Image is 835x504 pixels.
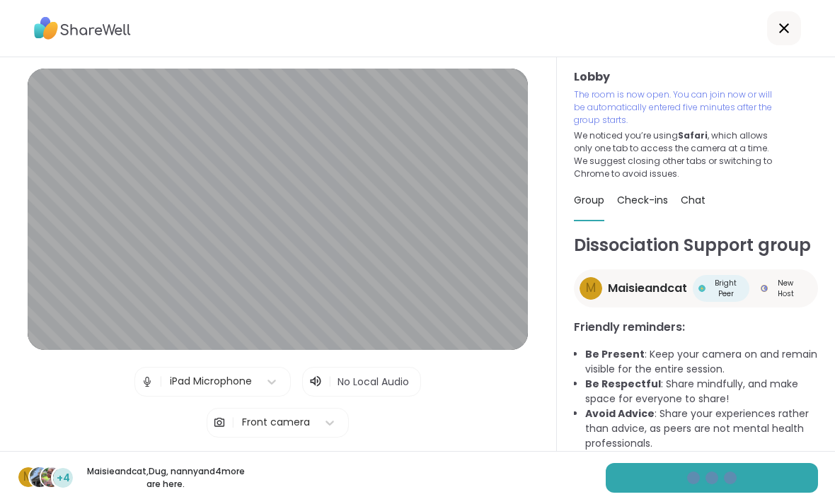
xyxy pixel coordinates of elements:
span: Check-ins [617,193,668,207]
span: | [231,409,235,437]
img: Microphone [141,368,154,396]
span: New Host [771,278,801,299]
h1: Dissociation Support group [574,233,818,258]
div: iPad Microphone [170,374,252,389]
b: Safari [678,129,708,141]
a: MMaisieandcatBright PeerBright PeerNew HostNew Host [574,269,818,307]
h3: Friendly reminders: [574,319,818,336]
span: Group [574,193,604,207]
li: : Keep your camera on and remain visible for the entire session. [585,347,818,377]
span: +4 [57,471,70,486]
p: The room is now open. You can join now or will be automatically entered five minutes after the gr... [574,88,778,127]
p: Maisieandcat , Dug , nanny and 4 more are here. [86,465,245,491]
span: | [328,373,332,390]
li: : Share mindfully, and make space for everyone to share! [585,377,818,406]
img: ShareWell Logo [34,12,131,45]
span: M [586,279,596,298]
img: Bright Peer [698,285,706,292]
span: Maisieandcat [608,280,687,297]
b: Be Present [585,347,645,361]
img: nanny [41,467,61,487]
img: Camera [213,409,226,437]
b: Be Respectful [585,377,661,391]
img: Dug [30,467,50,487]
img: New Host [761,285,768,292]
div: Front camera [242,415,310,430]
li: : Share your experiences rather than advice, as peers are not mental health professionals. [585,406,818,451]
span: M [23,468,33,486]
h3: Lobby [574,69,818,86]
b: Avoid Advice [585,406,655,421]
span: Chat [681,193,706,207]
span: | [159,368,163,396]
span: Bright Peer [708,278,744,299]
p: We noticed you’re using , which allows only one tab to access the camera at a time. We suggest cl... [574,129,778,180]
span: No Local Audio [338,375,409,389]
